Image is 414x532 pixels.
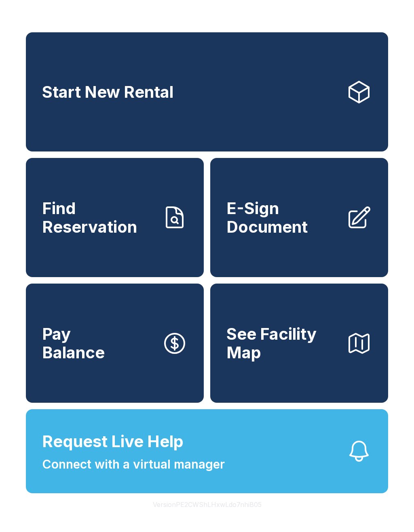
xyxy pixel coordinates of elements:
[42,325,105,362] span: Pay Balance
[42,429,184,454] span: Request Live Help
[210,158,388,277] a: E-Sign Document
[226,325,340,362] span: See Facility Map
[210,284,388,403] button: See Facility Map
[42,83,173,101] span: Start New Rental
[26,409,388,493] button: Request Live HelpConnect with a virtual manager
[42,199,155,236] span: Find Reservation
[26,158,204,277] a: Find Reservation
[146,493,268,516] button: VersionPE2CWShLHxwLdo7nhiB05
[226,199,340,236] span: E-Sign Document
[42,455,225,473] span: Connect with a virtual manager
[26,32,388,151] a: Start New Rental
[26,284,204,403] a: PayBalance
